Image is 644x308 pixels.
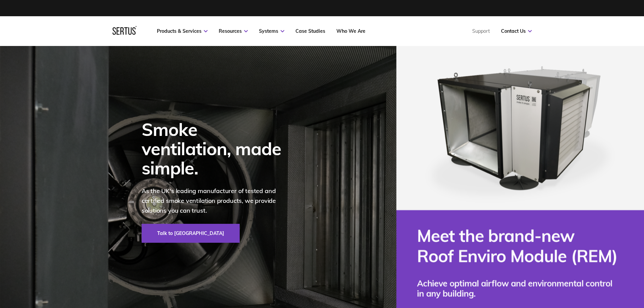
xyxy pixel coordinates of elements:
[157,28,208,34] a: Products & Services
[142,120,290,178] div: Smoke ventilation, made simple.
[142,224,240,243] a: Talk to [GEOGRAPHIC_DATA]
[336,28,365,34] a: Who We Are
[142,186,290,215] p: As the UK's leading manufacturer of tested and certified smoke ventilation products, we provide s...
[472,28,490,34] a: Support
[259,28,284,34] a: Systems
[219,28,248,34] a: Resources
[501,28,532,34] a: Contact Us
[295,28,325,34] a: Case Studies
